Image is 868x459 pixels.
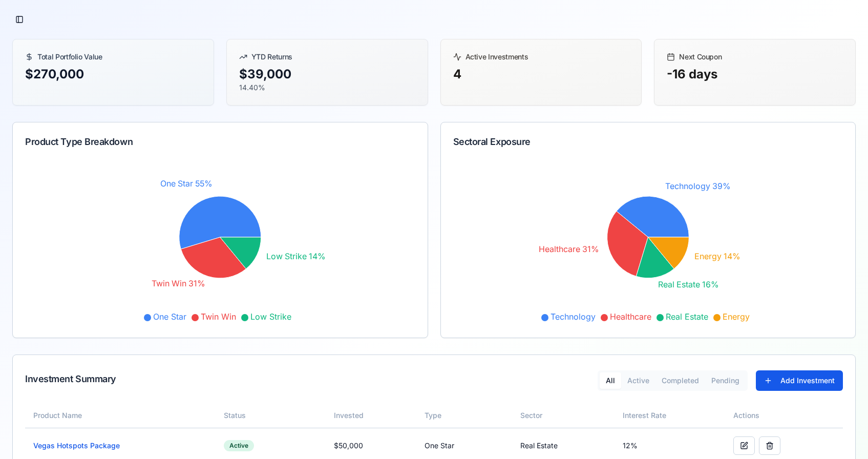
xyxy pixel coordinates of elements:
[453,66,629,82] div: 4
[153,311,186,322] span: One Star
[239,52,415,62] div: YTD Returns
[705,372,746,389] button: Pending
[615,403,726,428] th: Interest Rate
[694,252,740,261] tspan: Energy 14%
[224,440,254,451] div: Active
[416,403,512,428] th: Type
[25,66,201,82] div: $ 270,000
[667,66,843,82] div: -16 days
[600,372,621,389] button: All
[25,403,216,428] th: Product Name
[25,135,415,149] div: Product Type Breakdown
[266,252,326,261] tspan: Low Strike 14%
[610,311,651,322] span: Healthcare
[453,135,843,149] div: Sectoral Exposure
[655,372,705,389] button: Completed
[239,82,415,93] p: 14.40%
[152,279,205,288] tspan: Twin Win 31%
[723,311,750,322] span: Energy
[665,181,731,191] tspan: Technology 39%
[160,179,213,189] tspan: One Star 55%
[725,403,843,428] th: Actions
[201,311,236,322] span: Twin Win
[621,372,655,389] button: Active
[667,52,843,62] div: Next Coupon
[453,52,629,62] div: Active Investments
[756,370,843,391] button: Add Investment
[326,403,417,428] th: Invested
[250,311,291,322] span: Low Strike
[666,311,708,322] span: Real Estate
[25,372,116,386] div: Investment Summary
[216,403,326,428] th: Status
[658,280,719,289] tspan: Real Estate 16%
[33,441,120,450] a: Vegas Hotspots Package
[512,403,615,428] th: Sector
[25,52,201,62] div: Total Portfolio Value
[551,311,596,322] span: Technology
[239,66,415,82] div: $ 39,000
[539,244,599,254] tspan: Healthcare 31%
